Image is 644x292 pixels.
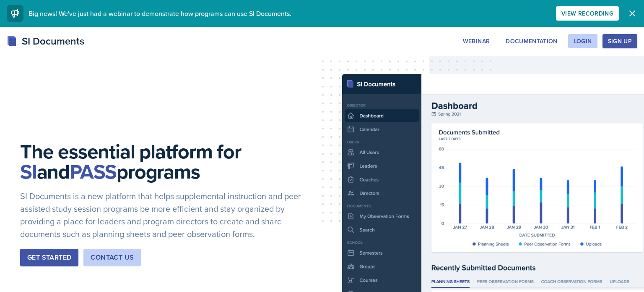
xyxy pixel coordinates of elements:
div: View Recording [561,10,613,17]
button: Sign Up [602,34,637,48]
div: Sign Up [608,38,632,45]
div: Contact Us [91,253,134,263]
button: Documentation [500,34,563,48]
button: Contact Us [83,249,141,266]
div: Documentation [506,38,558,45]
span: Big news! We've just had a webinar to demonstrate how programs can use SI Documents. [29,9,291,18]
button: View Recording [556,6,619,21]
div: Webinar [463,38,490,45]
button: Webinar [457,34,495,48]
button: Get Started [20,249,78,266]
div: Get Started [27,253,71,263]
button: Login [568,34,597,48]
div: Login [574,38,592,45]
div: SI Documents [7,34,84,49]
